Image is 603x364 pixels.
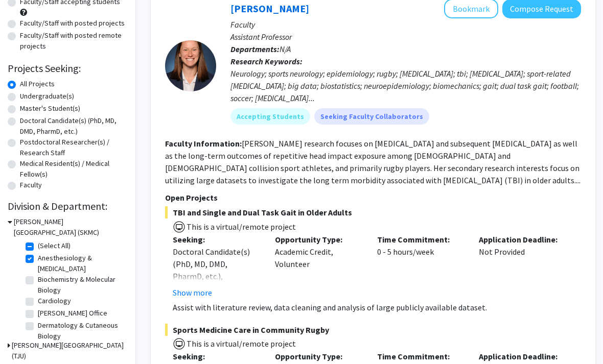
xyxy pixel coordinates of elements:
p: Opportunity Type: [275,351,362,363]
p: Assist with literature review, data cleaning and analysis of large publicly available dataset. [173,302,581,314]
div: Doctoral Candidate(s) (PhD, MD, DMD, PharmD, etc.), Postdoctoral Researcher(s) / Research Staff, ... [173,246,260,344]
h2: Projects Seeking: [8,63,125,75]
mat-chip: Accepting Students [230,109,310,125]
div: Neurology; sports neurology; epidemiology; rugby; [MEDICAL_DATA]; tbi; [MEDICAL_DATA]; sport-rela... [230,68,581,105]
div: Academic Credit, Volunteer [267,234,369,299]
label: (Select All) [38,241,71,252]
mat-chip: Seeking Faculty Collaborators [314,109,429,125]
p: Faculty [230,19,581,31]
b: Faculty Information: [165,139,242,149]
span: This is a virtual/remote project [185,222,296,232]
label: Postdoctoral Researcher(s) / Research Staff [20,137,125,159]
p: Assistant Professor [230,31,581,43]
p: Opportunity Type: [275,234,362,246]
label: Biochemistry & Molecular Biology [38,275,123,296]
label: Master's Student(s) [20,104,80,114]
p: Open Projects [165,192,581,204]
p: Seeking: [173,351,260,363]
label: Faculty/Staff with posted projects [20,18,125,29]
label: Cardiology [38,296,71,307]
span: TBI and Single and Dual Task Gait in Older Adults [165,207,581,219]
label: Faculty [20,180,42,191]
span: Sports Medicine Care in Community Rugby [165,324,581,336]
label: All Projects [20,79,55,90]
p: Application Deadline: [479,351,566,363]
label: Faculty/Staff with posted remote projects [20,31,125,52]
b: Departments: [230,44,280,55]
h3: [PERSON_NAME][GEOGRAPHIC_DATA] (TJU) [12,341,125,362]
h2: Division & Department: [8,201,125,213]
p: Time Commitment: [377,234,464,246]
div: Not Provided [471,234,573,299]
fg-read-more: [PERSON_NAME] research focuses on [MEDICAL_DATA] and subsequent [MEDICAL_DATA] as well as the lon... [165,139,581,186]
label: Medical Resident(s) / Medical Fellow(s) [20,159,125,180]
p: Seeking: [173,234,260,246]
a: [PERSON_NAME] [230,3,309,15]
iframe: Chat [8,318,43,356]
p: Time Commitment: [377,351,464,363]
h3: [PERSON_NAME][GEOGRAPHIC_DATA] (SKMC) [14,217,125,238]
label: Undergraduate(s) [20,91,74,102]
span: This is a virtual/remote project [185,339,296,349]
span: N/A [280,44,291,55]
button: Show more [173,287,212,299]
label: Dermatology & Cutaneous Biology [38,321,123,342]
div: 0 - 5 hours/week [369,234,472,299]
label: Doctoral Candidate(s) (PhD, MD, DMD, PharmD, etc.) [20,116,125,137]
label: Anesthesiology & [MEDICAL_DATA] [38,253,123,275]
b: Research Keywords: [230,57,303,67]
p: Application Deadline: [479,234,566,246]
label: [PERSON_NAME] Office [38,308,107,319]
